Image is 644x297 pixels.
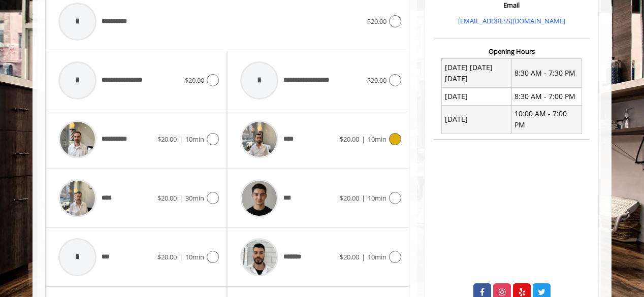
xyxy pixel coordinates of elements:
[185,193,204,203] span: 30min
[436,2,587,9] h3: Email
[340,193,359,203] span: $20.00
[511,88,582,105] td: 8:30 AM - 7:00 PM
[179,135,183,144] span: |
[179,252,183,261] span: |
[367,17,387,26] span: $20.00
[442,88,512,105] td: [DATE]
[434,48,590,55] h3: Opening Hours
[362,252,365,261] span: |
[179,193,183,203] span: |
[367,76,387,85] span: $20.00
[511,59,582,88] td: 8:30 AM - 7:30 PM
[340,135,359,144] span: $20.00
[157,252,177,261] span: $20.00
[157,193,177,203] span: $20.00
[368,193,387,203] span: 10min
[458,16,565,25] a: [EMAIL_ADDRESS][DOMAIN_NAME]
[442,105,512,134] td: [DATE]
[362,135,365,144] span: |
[368,135,387,144] span: 10min
[442,59,512,88] td: [DATE] [DATE] [DATE]
[368,252,387,261] span: 10min
[157,135,177,144] span: $20.00
[185,252,204,261] span: 10min
[185,76,204,85] span: $20.00
[362,193,365,203] span: |
[185,135,204,144] span: 10min
[340,252,359,261] span: $20.00
[511,105,582,134] td: 10:00 AM - 7:00 PM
